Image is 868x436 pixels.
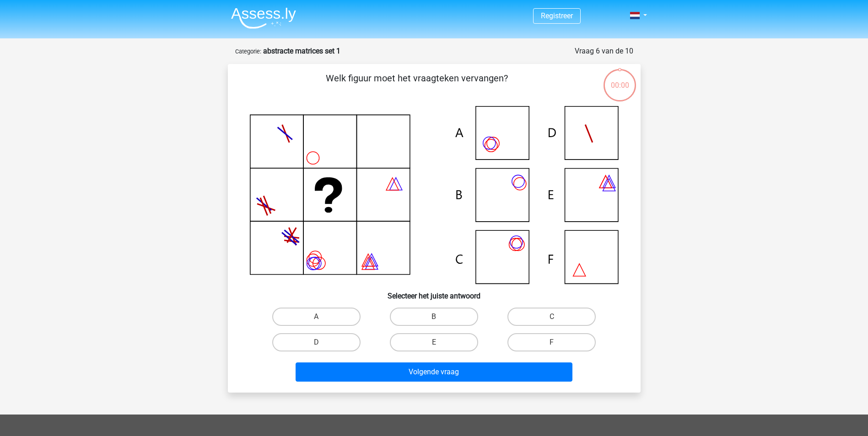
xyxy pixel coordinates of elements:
[575,46,633,57] div: Vraag 6 van de 10
[296,362,572,382] button: Volgende vraag
[603,68,637,91] div: 00:00
[231,7,296,29] img: Assessly
[507,308,596,326] label: C
[235,48,261,55] small: Categorie:
[390,308,478,326] label: B
[272,333,361,351] label: D
[541,11,573,20] a: Registreer
[263,47,340,55] strong: abstracte matrices set 1
[507,333,596,351] label: F
[272,308,361,326] label: A
[390,333,478,351] label: E
[243,284,626,300] h6: Selecteer het juiste antwoord
[243,71,592,99] p: Welk figuur moet het vraagteken vervangen?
